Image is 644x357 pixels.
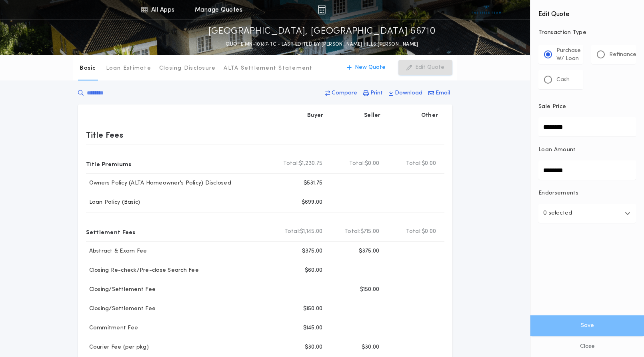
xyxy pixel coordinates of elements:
button: Edit Quote [398,60,452,75]
button: 0 selected [538,204,636,223]
span: $715.00 [360,228,380,236]
b: Total: [406,228,422,236]
p: Closing Disclosure [159,64,216,72]
p: Email [436,89,450,97]
input: Sale Price [538,117,636,136]
p: Loan Amount [538,146,576,154]
span: $1,230.75 [299,160,322,168]
img: img [318,5,326,14]
p: $145.00 [303,324,323,332]
button: Email [426,86,452,100]
span: $0.00 [365,160,379,168]
button: Close [530,336,644,357]
p: Loan Policy (Basic) [86,199,140,207]
p: $150.00 [360,286,380,294]
p: Owners Policy (ALTA Homeowner's Policy) Disclosed [86,179,231,187]
b: Total: [406,160,422,168]
span: $1,145.00 [300,228,322,236]
p: Purchase W/ Loan [556,47,581,63]
button: New Quote [339,60,394,75]
p: Sale Price [538,103,566,111]
p: Abstract & Exam Fee [86,247,147,255]
p: Title Premiums [86,157,132,170]
p: Edit Quote [415,64,444,72]
p: Courier Fee (per pkg) [86,343,149,351]
p: Commitment Fee [86,324,138,332]
p: Closing/Settlement Fee [86,286,156,294]
p: [GEOGRAPHIC_DATA], [GEOGRAPHIC_DATA] 56710 [208,25,436,38]
p: Buyer [307,112,323,120]
p: $30.00 [305,343,323,351]
b: Total: [284,228,300,236]
p: ALTA Settlement Statement [224,64,312,72]
p: Other [421,112,438,120]
p: Transaction Type [538,29,636,37]
p: Title Fees [86,128,124,141]
p: Loan Estimate [106,64,151,72]
p: $375.00 [359,247,380,255]
p: Seller [364,112,381,120]
p: $531.75 [304,179,323,187]
p: Download [395,89,422,97]
p: QUOTE MN-10187-TC - LAST EDITED BY [PERSON_NAME] HILLS [PERSON_NAME] [226,40,418,48]
p: Closing Re-check/Pre-close Search Fee [86,267,199,275]
b: Total: [283,160,299,168]
button: Compare [323,86,360,100]
p: New Quote [355,64,386,72]
button: Print [361,86,385,100]
span: $0.00 [422,228,436,236]
p: $60.00 [305,267,323,275]
p: Settlement Fees [86,225,136,238]
p: $699.00 [302,199,323,207]
h4: Edit Quote [538,5,636,19]
button: Save [530,315,644,336]
span: $0.00 [422,160,436,168]
p: Basic [80,64,96,72]
p: $30.00 [362,343,380,351]
p: Closing/Settlement Fee [86,305,156,313]
b: Total: [344,228,360,236]
b: Total: [349,160,365,168]
input: Loan Amount [538,160,636,180]
p: Endorsements [538,189,636,197]
p: Print [370,89,383,97]
p: $150.00 [303,305,323,313]
p: 0 selected [543,209,572,218]
p: $375.00 [302,247,323,255]
p: Refinance [609,51,636,59]
button: Download [386,86,425,100]
p: Cash [556,76,570,84]
p: Compare [332,89,357,97]
img: vs-icon [472,6,502,14]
